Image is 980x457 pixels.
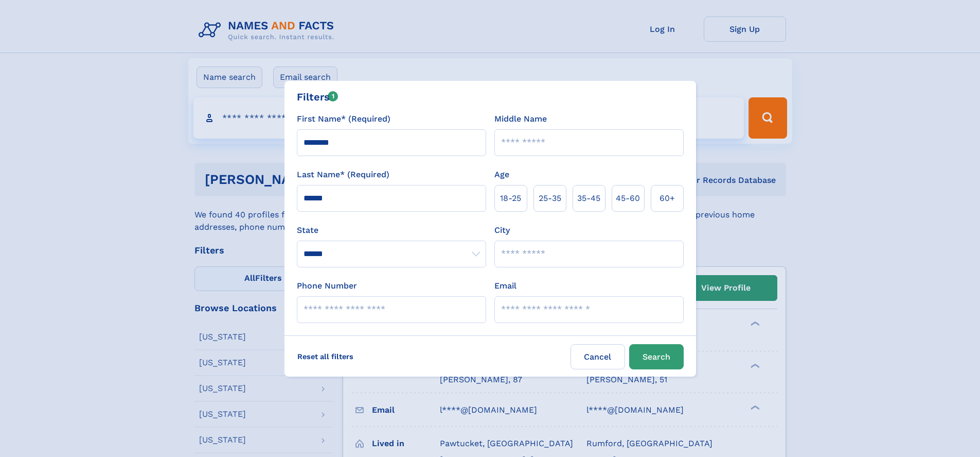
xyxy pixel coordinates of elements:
span: 18‑25 [500,192,521,205]
span: 25‑35 [539,192,561,205]
button: Search [629,344,684,369]
label: First Name* (Required) [297,113,390,125]
span: 45‑60 [616,192,640,205]
label: Last Name* (Required) [297,168,389,181]
label: Phone Number [297,280,357,292]
label: Middle Name [494,113,547,125]
span: 60+ [660,192,675,205]
label: Age [494,168,509,181]
label: State [297,224,486,236]
label: Reset all filters [291,344,360,369]
span: 35‑45 [577,192,600,205]
label: Cancel [571,344,625,369]
label: City [494,224,510,236]
div: Filters [297,89,338,105]
label: Email [494,280,516,292]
